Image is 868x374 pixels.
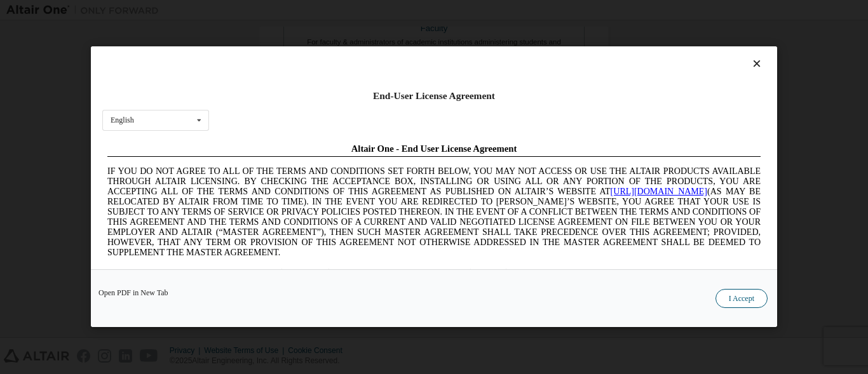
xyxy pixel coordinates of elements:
a: [URL][DOMAIN_NAME] [508,48,605,58]
span: IF YOU DO NOT AGREE TO ALL OF THE TERMS AND CONDITIONS SET FORTH BELOW, YOU MAY NOT ACCESS OR USE... [5,28,658,119]
span: Altair One - End User License Agreement [249,5,415,15]
div: English [111,117,134,124]
a: Open PDF in New Tab [98,290,168,297]
div: End-User License Agreement [102,90,766,102]
button: I Accept [715,290,768,309]
span: Lore Ipsumd Sit Ame Cons Adipisc Elitseddo (“Eiusmodte”) in utlabor Etdolo Magnaaliqua Eni. (“Adm... [5,130,658,220]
